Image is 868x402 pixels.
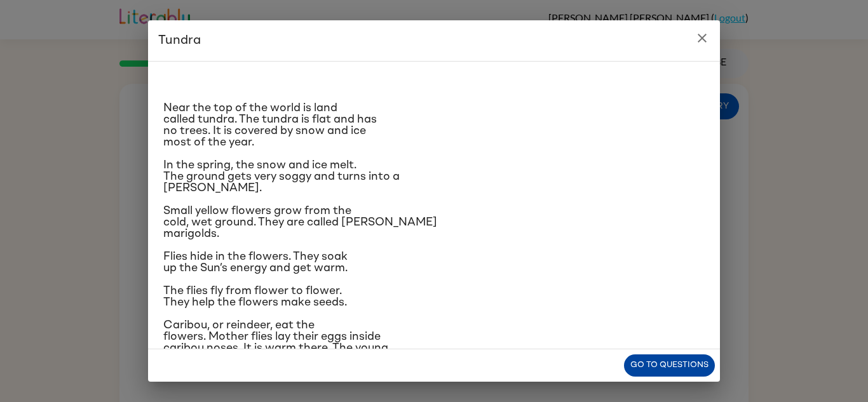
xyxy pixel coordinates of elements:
[163,102,377,148] span: Near the top of the world is land called tundra. The tundra is flat and has no trees. It is cover...
[163,205,437,239] span: Small yellow flowers grow from the cold, wet ground. They are called [PERSON_NAME] marigolds.
[163,319,388,365] span: Caribou, or reindeer, eat the flowers. Mother flies lay their eggs inside caribou noses. It is wa...
[163,285,347,308] span: The flies fly from flower to flower. They help the flowers make seeds.
[163,251,348,274] span: Flies hide in the flowers. They soak up the Sun’s energy and get warm.
[163,159,400,194] span: In the spring, the snow and ice melt. The ground gets very soggy and turns into a [PERSON_NAME].
[148,20,720,61] h2: Tundra
[689,25,715,51] button: close
[624,354,715,377] button: Go to questions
